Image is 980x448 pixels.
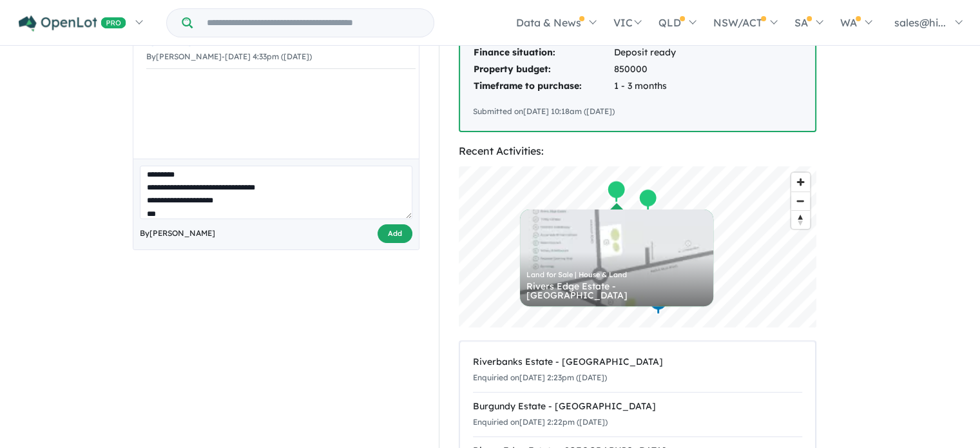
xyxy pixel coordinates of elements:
[613,78,802,95] td: 1 - 3 months
[648,291,668,315] div: Map marker
[894,16,946,29] span: sales@hi...
[19,15,126,32] img: Openlot PRO Logo White
[526,282,707,300] div: Rivers Edge Estate - [GEOGRAPHIC_DATA]
[459,166,816,327] canvas: Map
[791,192,810,210] span: Zoom out
[473,392,802,437] a: Burgundy Estate - [GEOGRAPHIC_DATA]Enquiried on[DATE] 2:22pm ([DATE])
[473,399,802,414] div: Burgundy Estate - [GEOGRAPHIC_DATA]
[526,271,707,278] div: Land for Sale | House & Land
[140,227,215,240] span: By [PERSON_NAME]
[459,142,816,160] div: Recent Activities:
[146,52,312,61] small: By [PERSON_NAME] - [DATE] 4:33pm ([DATE])
[473,417,608,427] small: Enquiried on [DATE] 2:22pm ([DATE])
[791,173,810,191] button: Zoom in
[606,179,626,203] div: Map marker
[378,224,412,243] button: Add
[473,355,802,370] div: Riverbanks Estate - [GEOGRAPHIC_DATA]
[791,211,810,229] span: Reset bearing to north
[473,61,613,78] td: Property budget:
[791,210,810,229] button: Reset bearing to north
[520,209,713,306] a: Land for Sale | House & Land Rivers Edge Estate - [GEOGRAPHIC_DATA]
[473,78,613,95] td: Timeframe to purchase:
[613,61,802,78] td: 850000
[638,188,657,211] div: Map marker
[473,348,802,393] a: Riverbanks Estate - [GEOGRAPHIC_DATA]Enquiried on[DATE] 2:23pm ([DATE])
[195,9,431,37] input: Try estate name, suburb, builder or developer
[473,44,613,61] td: Finance situation:
[473,105,802,118] div: Submitted on [DATE] 10:18am ([DATE])
[613,44,802,61] td: Deposit ready
[473,373,607,382] small: Enquiried on [DATE] 2:23pm ([DATE])
[791,191,810,210] button: Zoom out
